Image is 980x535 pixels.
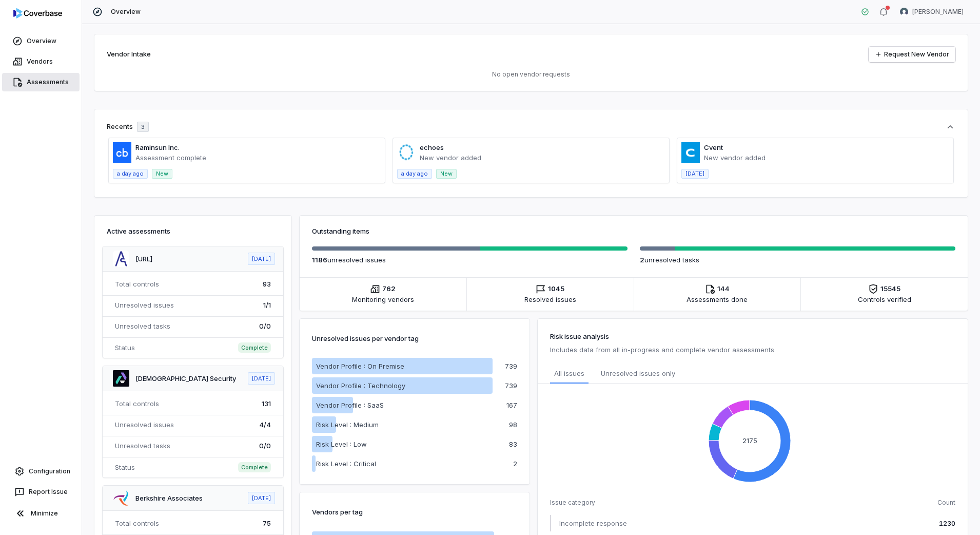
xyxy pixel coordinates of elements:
[548,284,564,294] span: 1045
[2,52,80,71] a: Vendors
[316,380,405,391] p: Vendor Profile : Technology
[550,331,955,341] h3: Risk issue analysis
[316,458,376,469] p: Risk Level : Critical
[524,294,576,304] span: Resolved issues
[312,331,419,346] p: Unresolved issues per vendor tag
[316,400,384,410] p: Vendor Profile : SaaS
[717,284,730,294] span: 144
[505,363,517,370] p: 739
[107,122,955,132] button: Recents3
[141,123,145,131] span: 3
[554,368,584,378] span: All issues
[111,8,141,16] span: Overview
[900,8,908,16] img: Diana Esparza avatar
[937,499,955,507] span: Count
[2,73,80,91] a: Assessments
[640,255,955,265] p: unresolved task s
[742,436,757,445] text: 2175
[912,8,964,16] span: [PERSON_NAME]
[894,4,970,20] button: Diana Esparza avatar[PERSON_NAME]
[312,505,363,519] p: Vendors per tag
[420,143,444,151] a: echoes
[107,122,149,132] div: Recents
[869,47,955,62] a: Request New Vendor
[880,284,900,294] span: 15545
[312,256,327,264] span: 1186
[135,494,203,502] a: Berkshire Associates
[4,503,77,524] button: Minimize
[316,361,404,371] p: Vendor Profile : On Premise
[858,294,911,304] span: Controls verified
[107,70,955,79] p: No open vendor requests
[505,383,517,389] p: 739
[939,518,955,528] span: 1230
[13,8,62,18] img: logo-D7KZi-bG.svg
[2,32,80,50] a: Overview
[601,368,675,379] span: Unresolved issues only
[135,255,152,263] a: [URL]
[107,226,279,236] h3: Active assessments
[135,143,180,151] a: Raminsun Inc.
[316,419,379,430] p: Risk Level : Medium
[506,402,517,409] p: 167
[559,518,627,528] span: Incomplete response
[704,143,723,151] a: Cvent
[550,343,955,356] p: Includes data from all in-progress and complete vendor assessments
[687,294,748,304] span: Assessments done
[4,483,77,501] button: Report Issue
[4,462,77,481] a: Configuration
[312,255,628,265] p: unresolved issue s
[316,439,367,449] p: Risk Level : Low
[550,499,595,507] span: Issue category
[135,374,236,383] a: [DEMOGRAPHIC_DATA] Security
[513,461,517,467] p: 2
[352,294,414,304] span: Monitoring vendors
[509,441,517,448] p: 83
[509,422,517,428] p: 98
[107,49,151,60] h2: Vendor Intake
[640,256,644,264] span: 2
[312,226,955,236] h3: Outstanding items
[382,284,396,294] span: 762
